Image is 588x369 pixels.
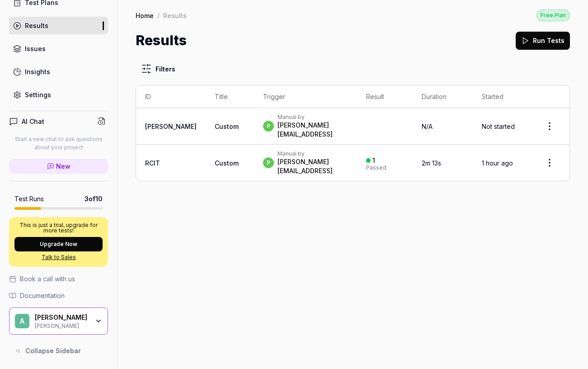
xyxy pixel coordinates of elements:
[263,121,274,132] span: p
[536,9,570,21] div: Free Plan
[157,11,160,20] div: /
[473,108,530,145] td: Not started
[254,85,357,108] th: Trigger
[278,114,348,121] div: Manual by
[9,307,108,335] button: A[PERSON_NAME][PERSON_NAME]
[136,11,154,20] a: Home
[9,17,108,34] a: Results
[14,237,103,251] button: Upgrade Now
[25,21,48,30] div: Results
[9,86,108,104] a: Settings
[278,121,348,139] div: [PERSON_NAME][EMAIL_ADDRESS]
[35,322,89,329] div: [PERSON_NAME]
[136,30,187,51] h1: Results
[215,159,239,167] span: Custom
[9,159,108,174] a: New
[25,67,50,76] div: Insights
[516,32,570,50] button: Run Tests
[278,157,348,175] div: [PERSON_NAME][EMAIL_ADDRESS]
[15,314,29,328] span: A
[25,346,81,355] span: Collapse Sidebar
[215,123,239,130] span: Custom
[25,44,46,53] div: Issues
[25,90,51,99] div: Settings
[35,313,89,322] div: Avery
[20,291,65,300] span: Documentation
[9,291,108,300] a: Documentation
[263,157,274,168] span: p
[9,135,108,151] p: Start a new chat to ask questions about your project
[422,123,433,130] span: N/A
[20,274,75,284] span: Book a call with us
[9,40,108,57] a: Issues
[163,11,187,20] div: Results
[145,123,197,130] a: [PERSON_NAME]
[422,159,441,167] time: 2m 13s
[357,85,413,108] th: Result
[9,342,108,360] button: Collapse Sidebar
[136,60,181,78] button: Filters
[56,161,71,171] span: New
[85,194,103,203] span: 3 of 10
[145,159,160,167] a: RClT
[9,63,108,80] a: Insights
[366,165,386,170] div: Passed
[136,85,206,108] th: ID
[22,117,44,126] h4: AI Chat
[14,253,103,261] a: Talk to Sales
[206,85,254,108] th: Title
[14,222,103,233] p: This is just a trial, upgrade for more tests!
[372,156,375,165] div: 1
[278,150,348,157] div: Manual by
[14,195,44,203] h5: Test Runs
[482,159,513,167] time: 1 hour ago
[536,9,570,21] button: Free Plan
[9,274,108,284] a: Book a call with us
[473,85,530,108] th: Started
[413,85,473,108] th: Duration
